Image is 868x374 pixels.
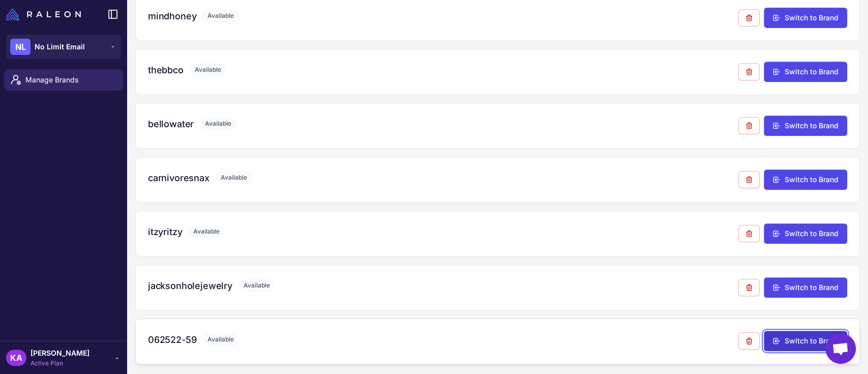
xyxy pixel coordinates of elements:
span: Available [238,279,275,292]
button: Remove from agency [738,171,760,188]
button: Switch to Brand [764,116,847,136]
span: Available [202,9,239,22]
h3: itzyritzy [148,225,182,239]
button: Remove from agency [738,9,760,26]
span: Available [188,225,225,238]
h3: carnivoresnax [148,171,209,185]
h3: bellowater [148,117,194,131]
button: Switch to Brand [764,331,847,351]
a: Open chat [825,333,856,364]
span: Manage Brands [25,74,115,85]
span: Available [190,63,226,76]
div: KA [6,350,26,366]
span: No Limit Email [35,41,85,52]
button: Remove from agency [738,63,760,80]
span: [PERSON_NAME] [31,348,89,359]
span: Available [200,117,236,130]
div: NL [10,39,31,55]
button: Switch to Brand [764,277,847,298]
span: Active Plan [31,359,89,368]
button: Switch to Brand [764,169,847,190]
button: Remove from agency [738,225,760,242]
button: Switch to Brand [764,62,847,82]
button: Remove from agency [738,279,760,296]
h3: thebbco [148,63,184,77]
button: Remove from agency [738,117,760,134]
span: Available [202,333,239,346]
h3: mindhoney [148,9,196,23]
a: Manage Brands [4,69,123,91]
a: Raleon Logo [6,8,85,20]
button: Switch to Brand [764,8,847,28]
button: Switch to Brand [764,223,847,244]
button: NLNo Limit Email [6,35,121,59]
span: Available [216,171,252,184]
button: Remove from agency [738,332,760,350]
h3: jacksonholejewelry [148,279,232,293]
img: Raleon Logo [6,8,81,20]
h3: 062522-59 [148,333,196,347]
